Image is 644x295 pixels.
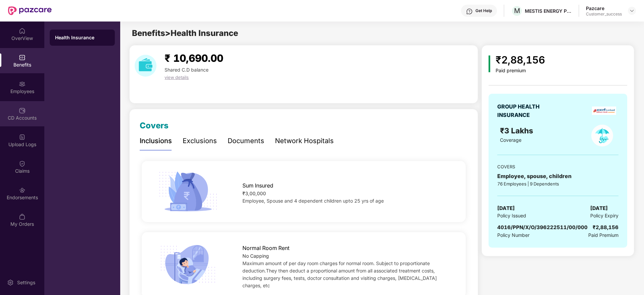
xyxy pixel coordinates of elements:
div: COVERS [497,163,618,170]
span: Paid Premium [588,231,618,239]
span: 4016/PPN/X/O/396222511/00/000 [497,224,588,230]
div: Employee, spouse, children [497,172,618,180]
img: svg+xml;base64,PHN2ZyBpZD0iQmVuZWZpdHMiIHhtbG5zPSJodHRwOi8vd3d3LnczLm9yZy8yMDAwL3N2ZyIgd2lkdGg9Ij... [19,54,26,61]
img: svg+xml;base64,PHN2ZyBpZD0iQ2xhaW0iIHhtbG5zPSJodHRwOi8vd3d3LnczLm9yZy8yMDAwL3N2ZyIgd2lkdGg9IjIwIi... [19,160,26,167]
div: 76 Employees | 9 Dependents [497,180,618,187]
span: ₹ 10,690.00 [165,52,223,64]
div: Health Insurance [55,34,109,41]
div: Settings [15,279,37,286]
img: svg+xml;base64,PHN2ZyBpZD0iSGVscC0zMngzMiIgeG1sbnM9Imh0dHA6Ly93d3cudzMub3JnLzIwMDAvc3ZnIiB3aWR0aD... [466,8,473,15]
div: Exclusions [183,136,217,146]
img: insurerLogo [592,107,616,115]
span: ₹3 Lakhs [500,126,535,135]
img: svg+xml;base64,PHN2ZyBpZD0iSG9tZSIgeG1sbnM9Imh0dHA6Ly93d3cudzMub3JnLzIwMDAvc3ZnIiB3aWR0aD0iMjAiIG... [19,28,26,34]
img: svg+xml;base64,PHN2ZyBpZD0iU2V0dGluZy0yMHgyMCIgeG1sbnM9Imh0dHA6Ly93d3cudzMub3JnLzIwMDAvc3ZnIiB3aW... [7,279,14,286]
img: svg+xml;base64,PHN2ZyBpZD0iRW1wbG95ZWVzIiB4bWxucz0iaHR0cDovL3d3dy53My5vcmcvMjAwMC9zdmciIHdpZHRoPS... [19,81,26,87]
div: Network Hospitals [275,136,334,146]
img: svg+xml;base64,PHN2ZyBpZD0iRW5kb3JzZW1lbnRzIiB4bWxucz0iaHR0cDovL3d3dy53My5vcmcvMjAwMC9zdmciIHdpZH... [19,187,26,194]
span: view details [165,75,189,80]
div: MESTIS ENERGY PRIVATE LIMITED [525,8,572,14]
img: policyIcon [591,125,613,146]
span: Employee, Spouse and 4 dependent children upto 25 yrs of age [242,198,384,204]
img: svg+xml;base64,PHN2ZyBpZD0iRHJvcGRvd24tMzJ4MzIiIHhtbG5zPSJodHRwOi8vd3d3LnczLm9yZy8yMDAwL3N2ZyIgd2... [629,8,635,13]
div: No Capping [242,252,451,260]
img: svg+xml;base64,PHN2ZyBpZD0iTXlfT3JkZXJzIiBkYXRhLW5hbWU9Ik15IE9yZGVycyIgeG1sbnM9Imh0dHA6Ly93d3cudz... [19,213,26,220]
div: ₹2,88,156 [593,223,618,231]
div: Customer_success [586,11,622,17]
img: New Pazcare Logo [8,6,52,15]
span: Policy Expiry [590,212,618,219]
span: Shared C.D balance [165,67,209,73]
span: Sum Insured [242,181,273,190]
img: icon [156,243,220,287]
span: M [514,7,520,15]
span: [DATE] [590,204,608,212]
span: Coverage [500,137,521,143]
span: Normal Room Rent [242,244,289,252]
span: Covers [140,121,169,130]
img: icon [156,169,220,214]
div: ₹2,88,156 [496,52,545,68]
span: Maximum amount of per day room charges for normal room. Subject to proportionate deduction.They t... [242,260,437,288]
span: Policy Number [497,232,530,238]
div: Paid premium [496,68,545,74]
span: Policy Issued [497,212,526,219]
div: GROUP HEALTH INSURANCE [497,102,556,119]
img: svg+xml;base64,PHN2ZyBpZD0iQ0RfQWNjb3VudHMiIGRhdGEtbmFtZT0iQ0QgQWNjb3VudHMiIHhtbG5zPSJodHRwOi8vd3... [19,107,26,114]
div: Inclusions [140,136,172,146]
div: Documents [228,136,264,146]
span: [DATE] [497,204,515,212]
span: Benefits > Health Insurance [132,28,238,38]
div: Get Help [475,8,492,13]
img: download [135,55,156,77]
img: svg+xml;base64,PHN2ZyBpZD0iVXBsb2FkX0xvZ3MiIGRhdGEtbmFtZT0iVXBsb2FkIExvZ3MiIHhtbG5zPSJodHRwOi8vd3... [19,134,26,140]
div: ₹3,00,000 [242,190,451,197]
div: Pazcare [586,5,622,11]
img: icon [489,55,490,72]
